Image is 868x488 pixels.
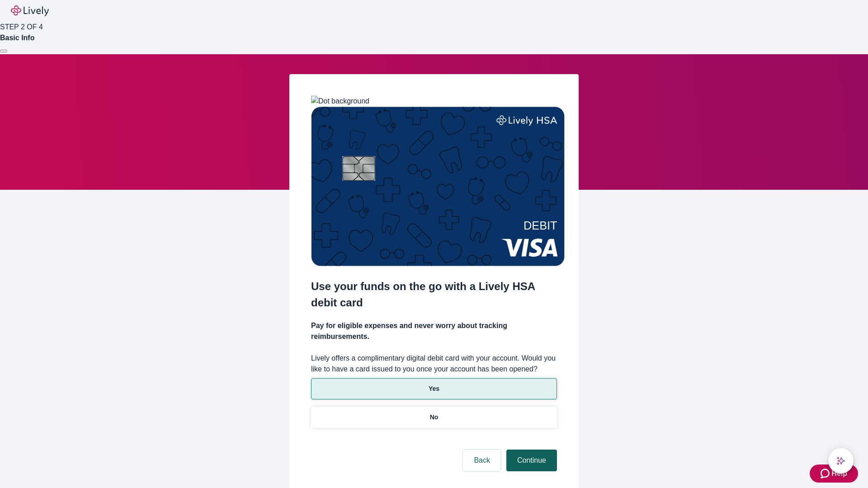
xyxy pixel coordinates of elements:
h2: Use your funds on the go with a Lively HSA debit card [311,278,557,311]
button: Back [463,450,501,471]
p: Yes [429,384,439,394]
button: Continue [506,450,557,471]
svg: Lively AI Assistant [836,456,845,465]
button: chat [828,448,854,474]
h4: Pay for eligible expenses and never worry about tracking reimbursements. [311,320,557,342]
button: No [311,407,557,428]
button: Zendesk support iconHelp [810,465,858,483]
label: Lively offers a complimentary digital debit card with your account. Would you like to have a card... [311,353,557,375]
img: Debit card [311,107,565,266]
svg: Zendesk support icon [821,468,831,479]
p: No [430,413,439,422]
button: Yes [311,378,557,399]
img: Dot background [311,96,369,107]
span: Help [831,468,847,479]
img: Lively [11,5,49,16]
